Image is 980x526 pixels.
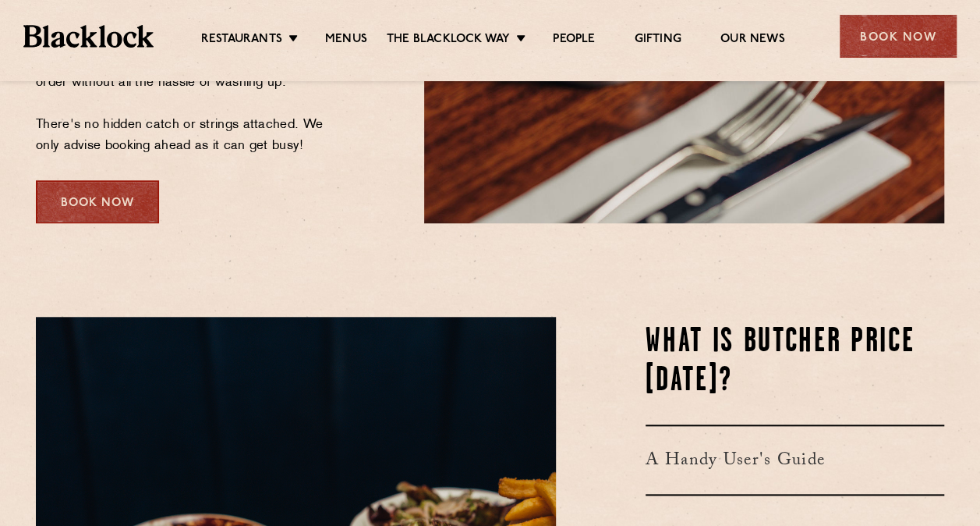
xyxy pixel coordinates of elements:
[23,25,154,47] img: BL_Textured_Logo-footer-cropped.svg
[387,32,510,49] a: The Blacklock Way
[36,180,159,223] div: Book Now
[553,32,595,49] a: People
[634,32,681,49] a: Gifting
[840,15,957,58] div: Book Now
[325,32,367,49] a: Menus
[646,425,944,496] h3: A Handy User's Guide
[646,323,944,401] h2: WHAT IS BUTCHER PRICE [DATE]?
[201,32,282,49] a: Restaurants
[720,32,785,49] a: Our News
